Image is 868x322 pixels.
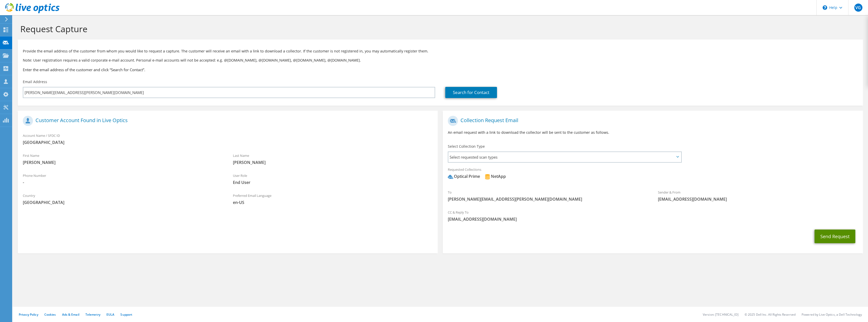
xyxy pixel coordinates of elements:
p: An email request with a link to download the collector will be sent to the customer as follows. [448,130,858,135]
div: NetApp [485,174,506,179]
span: [PERSON_NAME] [233,160,433,165]
div: Sender & From [653,187,863,204]
span: [PERSON_NAME] [23,160,223,165]
label: Email Address [23,79,47,84]
a: Search for Contact [445,87,497,98]
span: - [23,180,223,185]
h1: Customer Account Found in Live Optics [23,116,430,126]
h1: Request Capture [20,24,858,34]
span: Select requested scan types [448,152,681,162]
p: Provide the email address of the customer from whom you would like to request a capture. The cust... [23,48,858,54]
div: Last Name [228,150,438,168]
label: Select Collection Type [448,144,485,149]
a: EULA [106,312,114,317]
div: Account Name / SFDC ID [18,130,438,148]
p: Note: User registration requires a valid corporate e-mail account. Personal e-mail accounts will ... [23,58,858,63]
a: Cookies [44,312,56,317]
h1: Collection Request Email [448,116,855,126]
span: [EMAIL_ADDRESS][DOMAIN_NAME] [448,216,858,222]
span: [GEOGRAPHIC_DATA] [23,200,223,205]
a: Ads & Email [62,312,79,317]
span: [PERSON_NAME][EMAIL_ADDRESS][PERSON_NAME][DOMAIN_NAME] [448,196,648,202]
div: User Role [228,170,438,188]
div: Phone Number [18,170,228,188]
span: en-US [233,200,433,205]
h3: Enter the email address of the customer and click “Search for Contact”. [23,67,858,72]
div: Requested Collections [443,164,863,184]
div: CC & Reply To [443,207,863,224]
span: [GEOGRAPHIC_DATA] [23,140,433,145]
button: Send Request [815,230,855,243]
div: First Name [18,150,228,168]
a: Telemetry [85,312,100,317]
li: © 2025 Dell Inc. All Rights Reserved [745,312,796,317]
span: End User [233,180,433,185]
a: Support [120,312,132,317]
li: Version: [TECHNICAL_ID] [703,312,738,317]
span: VG [854,4,862,12]
span: [EMAIL_ADDRESS][DOMAIN_NAME] [658,196,858,202]
div: To [443,187,653,204]
div: Country [18,190,228,208]
div: Preferred Email Language [228,190,438,208]
li: Powered by Live Optics, a Dell Technology [802,312,862,317]
a: Privacy Policy [19,312,38,317]
svg: \n [823,5,827,10]
div: Optical Prime [448,174,480,179]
